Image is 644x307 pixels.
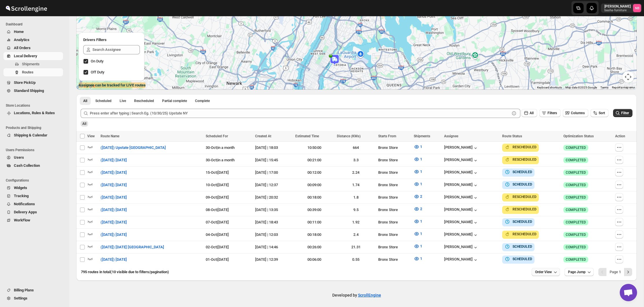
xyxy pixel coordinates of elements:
div: 00:12:00 [295,170,333,175]
button: [PERSON_NAME] [444,182,478,188]
div: [DATE] | 15:45 [255,157,292,163]
button: Users [3,153,63,162]
button: All [521,109,537,117]
button: ([DATE]) [DATE] [97,180,130,190]
button: ([DATE]) Upstate [GEOGRAPHIC_DATA] [97,143,169,152]
button: [PERSON_NAME] [444,195,478,201]
span: All Orders [14,46,31,50]
button: Delivery Apps [3,208,63,216]
div: [DATE] | 12:37 [255,182,292,188]
button: 1 [410,242,426,251]
button: RESCHEDULED [504,144,537,150]
div: 00:18:00 [295,195,333,200]
div: Bronx Store [378,157,410,163]
span: Standard Shipping [14,88,44,93]
span: COMPLETED [566,208,586,212]
button: Locations, Rules & Rates [3,109,63,117]
div: 10:50:00 [295,145,333,151]
button: RESCHEDULED [504,231,537,237]
div: 00:11:00 [295,219,333,225]
span: Shipping & Calendar [14,133,47,137]
span: 2 [420,207,422,211]
button: All Orders [3,44,63,52]
span: Sort [599,111,605,115]
button: SCHEDULED [504,256,532,262]
span: 1 [420,182,422,186]
button: Order View [532,268,560,276]
img: Google [78,82,97,90]
div: [PERSON_NAME] [444,220,478,225]
button: ([DATE]) [DATE] [97,193,130,202]
button: Filter [613,109,632,117]
button: Routes [3,68,63,76]
button: [PERSON_NAME] [444,170,478,176]
button: Home [3,28,63,36]
button: Page Jump [565,268,594,276]
button: All routes [80,97,91,105]
div: 1.92 [337,219,375,225]
div: [PERSON_NAME] [444,207,478,213]
span: ([DATE]) [DATE] [101,232,127,238]
span: 1 [420,145,422,149]
button: 1 [410,180,426,189]
span: ([DATE]) [DATE] [101,182,127,188]
div: 9.5 [337,207,375,213]
button: 2 [410,192,426,201]
div: [DATE] | 14:46 [255,244,292,250]
span: Nael Basha [633,4,641,12]
span: 1 [420,256,422,261]
span: 10-Oct | [DATE] [206,183,229,187]
div: Bronx Store [378,195,410,200]
button: Widgets [3,184,63,192]
span: 15-Oct | [DATE] [206,170,229,175]
div: Bronx Store [378,232,410,238]
b: SCHEDULED [513,182,532,186]
div: 21.31 [337,244,375,250]
span: Route Name [101,134,119,138]
label: Assignee can be tracked for LIVE routes [79,82,146,88]
span: 30-Oct | in a month [206,158,235,162]
span: WorkFlow [14,218,30,222]
span: COMPLETED [566,220,586,225]
button: Analytics [3,36,63,44]
div: Bronx Store [378,170,410,175]
button: Tracking [3,192,63,200]
button: RESCHEDULED [504,206,537,212]
div: 3.3 [337,157,375,163]
button: RESCHEDULED [504,194,537,200]
div: Bronx Store [378,145,410,151]
button: Cash Collection [3,162,63,170]
span: Home [14,29,24,34]
span: Configurations [6,178,65,183]
div: 00:06:00 [295,257,333,262]
button: 1 [410,155,426,164]
button: User menu [601,3,642,13]
span: ([DATE]) [DATE] [101,257,127,262]
span: Created At [255,134,271,138]
button: [PERSON_NAME] [444,158,478,163]
button: [PERSON_NAME] [444,145,478,151]
span: Filter [621,111,629,115]
button: SCHEDULED [504,182,532,187]
a: Open this area in Google Maps (opens a new window) [78,82,97,90]
span: ([DATE]) Upstate [GEOGRAPHIC_DATA] [101,145,166,151]
span: Locations, Rules & Rates [14,111,55,115]
span: Optimization Status [563,134,594,138]
b: RESCHEDULED [513,207,537,211]
div: 2.24 [337,170,375,175]
div: [DATE] | 18:43 [255,219,292,225]
button: ([DATE]) [DATE] [97,156,130,165]
button: ([DATE]) [DATE] [97,205,130,214]
span: Scheduled For [206,134,228,138]
input: Press enter after typing | Search Eg. (10/30/25) Upstate NY [90,109,510,118]
p: [PERSON_NAME] [604,4,631,9]
span: Filters [548,111,557,115]
span: All [83,99,87,103]
span: COMPLETED [566,257,586,262]
button: Next [624,268,632,276]
button: [PERSON_NAME] [444,232,478,238]
div: [DATE] | 12:39 [255,257,292,262]
div: 2.4 [337,232,375,238]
